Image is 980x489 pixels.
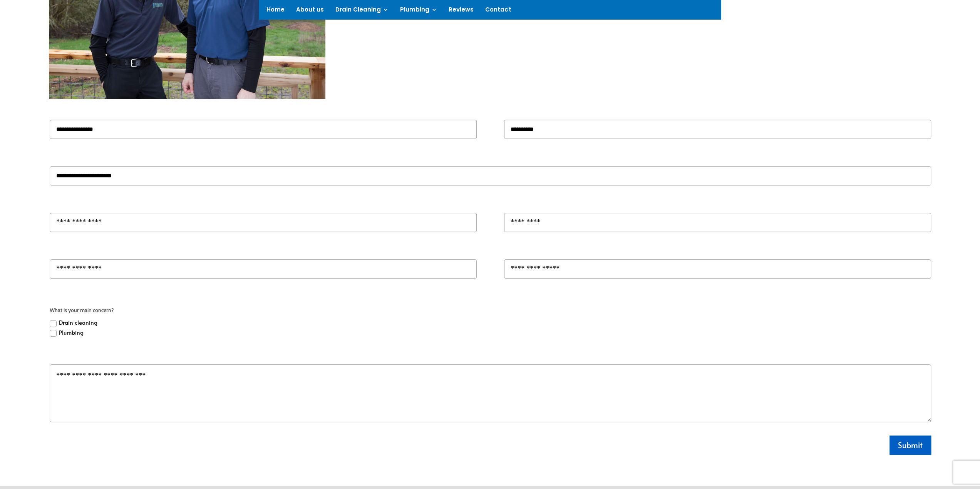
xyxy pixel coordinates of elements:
label: Drain cleaning [50,317,97,327]
a: About us [296,7,324,15]
a: Contact [485,7,511,15]
a: Home [266,7,285,15]
a: Reviews [449,7,474,15]
a: Drain Cleaning [335,7,389,15]
button: Submit [890,436,931,455]
span: What is your main concern? [50,306,931,315]
label: Plumbing [50,327,84,337]
a: Plumbing [400,7,437,15]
